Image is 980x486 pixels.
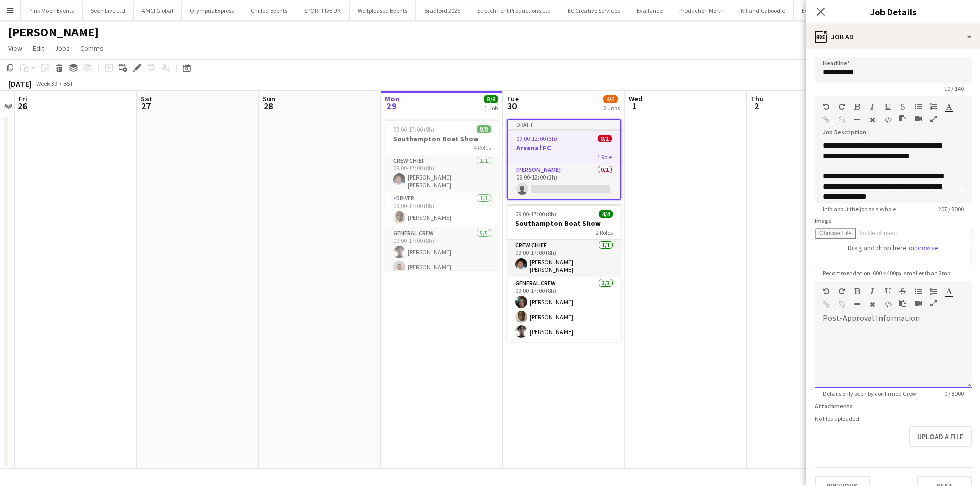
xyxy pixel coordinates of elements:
[899,299,906,308] button: Paste as plain text
[936,85,972,92] span: 10 / 140
[823,287,830,295] button: Undo
[507,240,621,277] app-card-role: Crew Chief1/109:00-17:00 (8h)[PERSON_NAME] [PERSON_NAME]
[182,1,242,20] button: Olympus Express
[629,94,642,104] span: Wed
[915,103,922,111] button: Unordered List
[505,100,519,112] span: 30
[869,287,876,295] button: Italic
[853,300,861,309] button: Horizontal Line
[242,1,296,20] button: Chilled Events
[945,287,952,295] button: Text Color
[884,116,891,124] button: HTML Code
[930,115,937,123] button: Fullscreen
[516,135,557,142] span: 09:00-12:00 (3h)
[393,125,434,133] span: 09:00-17:00 (8h)
[83,1,134,20] button: Seen Live Ltd
[838,287,845,295] button: Redo
[29,42,48,55] a: Edit
[385,193,499,227] app-card-role: Driver1/109:00-17:00 (8h)[PERSON_NAME]
[838,103,845,111] button: Redo
[296,1,350,20] button: SPORTFIVE UK
[930,299,937,308] button: Fullscreen
[21,1,83,20] button: Pink Moon Events
[884,287,891,295] button: Underline
[853,287,861,295] button: Bold
[596,228,613,236] span: 2 Roles
[385,119,499,270] app-job-card: 09:00-17:00 (8h)8/8Southampton Boat Show4 RolesCrew Chief1/109:00-17:00 (8h)[PERSON_NAME] [PERSON...
[597,153,612,161] span: 1 Role
[33,44,44,53] span: Edit
[350,1,416,20] button: Wellpleased Events
[815,269,959,277] span: Recommendation: 600 x 400px, smaller than 2mb
[4,42,27,55] a: View
[385,227,499,321] app-card-role: General Crew5/509:00-17:00 (8h)[PERSON_NAME][PERSON_NAME]
[19,94,27,104] span: Fri
[139,100,152,112] span: 27
[8,44,22,53] span: View
[853,116,861,124] button: Horizontal Line
[507,119,621,200] app-job-card: Draft09:00-12:00 (3h)0/1Arsenal FC1 Role[PERSON_NAME]0/109:00-12:00 (3h)
[261,100,275,112] span: 28
[474,144,491,151] span: 4 Roles
[263,94,275,104] span: Sun
[915,115,922,123] button: Insert video
[806,24,980,49] div: Job Ad
[508,120,620,129] div: Draft
[930,103,937,111] button: Ordered List
[806,5,980,18] h3: Job Details
[815,390,924,397] span: Details only seen by confirmed Crew
[469,1,559,20] button: Stretch Tent Productions Ltd
[869,300,876,309] button: Clear Formatting
[17,100,27,112] span: 26
[909,426,972,447] button: Upload a file
[416,1,469,20] button: Bradford 2025
[34,80,59,87] span: Week 39
[869,103,876,111] button: Italic
[732,1,794,20] button: Kit and Caboodle
[930,287,937,295] button: Ordered List
[507,277,621,342] app-card-role: General Crew3/309:00-17:00 (8h)[PERSON_NAME][PERSON_NAME][PERSON_NAME]
[815,205,904,213] span: Info about the job as a whole
[507,219,621,228] h3: Southampton Boat Show
[598,135,612,142] span: 0/1
[134,1,182,20] button: AMCI Global
[853,103,861,111] button: Bold
[385,134,499,143] h3: Southampton Boat Show
[51,42,74,55] a: Jobs
[884,300,891,309] button: HTML Code
[141,94,152,104] span: Sat
[385,155,499,193] app-card-role: Crew Chief1/109:00-17:00 (8h)[PERSON_NAME] [PERSON_NAME]
[484,104,498,112] div: 1 Job
[604,104,620,112] div: 2 Jobs
[508,164,620,199] app-card-role: [PERSON_NAME]0/109:00-12:00 (3h)
[884,103,891,111] button: Underline
[603,95,618,103] span: 4/5
[823,103,830,111] button: Undo
[627,100,642,112] span: 1
[628,1,671,20] button: Evallance
[915,287,922,295] button: Unordered List
[477,125,491,133] span: 8/8
[8,24,99,40] h1: [PERSON_NAME]
[484,95,498,103] span: 8/8
[55,44,70,53] span: Jobs
[899,115,906,123] button: Paste as plain text
[80,44,103,53] span: Comms
[599,210,613,218] span: 4/4
[515,210,556,218] span: 09:00-17:00 (8h)
[63,80,73,87] div: BST
[751,94,764,104] span: Thu
[815,415,972,422] div: No files uploaded.
[76,42,107,55] a: Comms
[507,204,621,342] div: 09:00-17:00 (8h)4/4Southampton Boat Show2 RolesCrew Chief1/109:00-17:00 (8h)[PERSON_NAME] [PERSON...
[936,390,972,397] span: 0 / 8000
[815,402,853,410] label: Attachments
[794,1,843,20] button: Event People
[508,143,620,152] h3: Arsenal FC
[671,1,732,20] button: Production North
[930,205,972,213] span: 207 / 8000
[869,116,876,124] button: Clear Formatting
[559,1,628,20] button: EC Creative Services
